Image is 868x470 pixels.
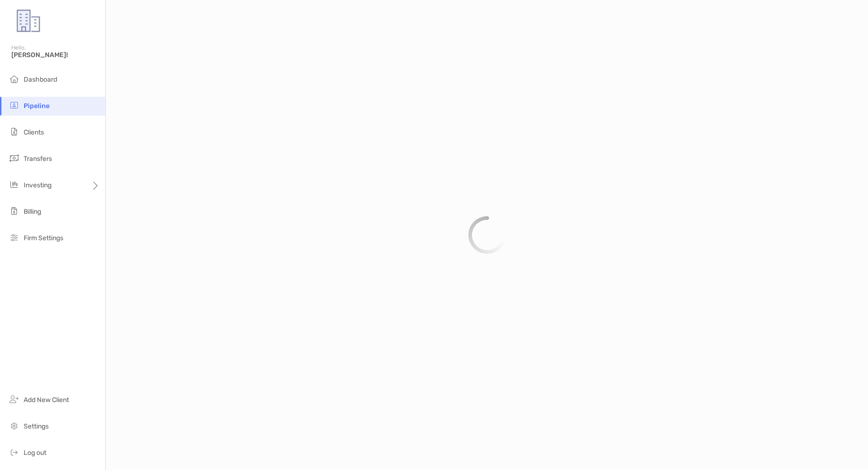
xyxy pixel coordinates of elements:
[11,51,100,59] span: [PERSON_NAME]!
[24,396,69,404] span: Add New Client
[24,102,50,110] span: Pipeline
[9,394,20,405] img: add_new_client icon
[11,4,45,38] img: Zoe Logo
[24,128,44,136] span: Clients
[9,232,20,243] img: firm-settings icon
[24,208,41,216] span: Billing
[9,73,20,84] img: dashboard icon
[24,234,63,242] span: Firm Settings
[9,179,20,190] img: investing icon
[9,152,20,164] img: transfers icon
[24,449,46,457] span: Log out
[9,205,20,217] img: billing icon
[9,126,20,137] img: clients icon
[24,181,52,189] span: Investing
[24,76,57,84] span: Dashboard
[24,155,52,163] span: Transfers
[9,420,20,431] img: settings icon
[9,446,20,458] img: logout icon
[24,422,49,430] span: Settings
[9,100,20,111] img: pipeline icon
